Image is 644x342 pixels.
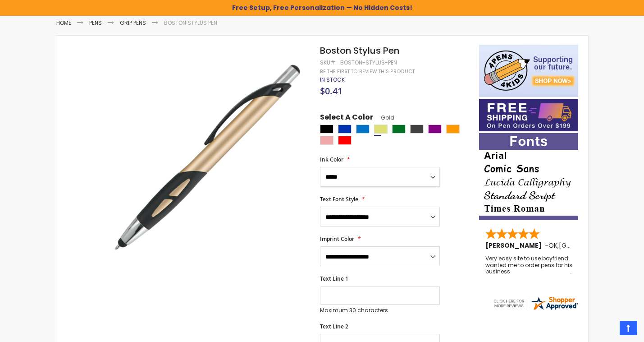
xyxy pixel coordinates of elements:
[485,241,545,250] span: [PERSON_NAME]
[320,76,345,83] span: In stock
[320,136,333,145] div: Rose
[320,44,399,57] span: Boston Stylus Pen
[492,295,579,311] img: 4pens.com widget logo
[320,76,345,83] div: Availability
[320,307,440,314] p: Maximum 30 characters
[356,125,370,134] div: Blue Light
[479,99,578,131] img: Free shipping on orders over $199
[373,114,394,121] span: Gold
[320,275,348,282] span: Text Line 1
[545,241,625,250] span: - ,
[320,125,333,134] div: Black
[485,255,573,275] div: Very easy site to use boyfriend wanted me to order pens for his business
[374,125,388,134] div: Gold
[492,305,579,313] a: 4pens.com certificate URL
[320,235,354,243] span: Imprint Color
[428,125,442,134] div: Purple
[320,195,358,203] span: Text Font Style
[320,68,415,75] a: Be the first to review this product
[392,125,406,134] div: Green
[620,321,637,335] a: Top
[340,59,397,66] div: Boston-Stylus-Pen
[164,19,217,27] li: Boston Stylus Pen
[479,45,578,97] img: 4pens 4 kids
[89,19,102,27] a: Pens
[320,156,343,163] span: Ink Color
[102,57,308,263] img: bostonm_side_gold_1.jpg
[120,19,146,27] a: Grip Pens
[320,112,373,125] span: Select A Color
[548,241,557,250] span: OK
[446,125,460,134] div: Orange
[56,19,71,27] a: Home
[320,85,343,97] span: $0.41
[338,125,352,134] div: Blue
[559,241,625,250] span: [GEOGRAPHIC_DATA]
[320,59,337,66] strong: SKU
[338,136,352,145] div: Red
[479,133,578,220] img: font-personalization-examples
[410,125,424,134] div: Grey Charcoal
[320,323,348,330] span: Text Line 2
